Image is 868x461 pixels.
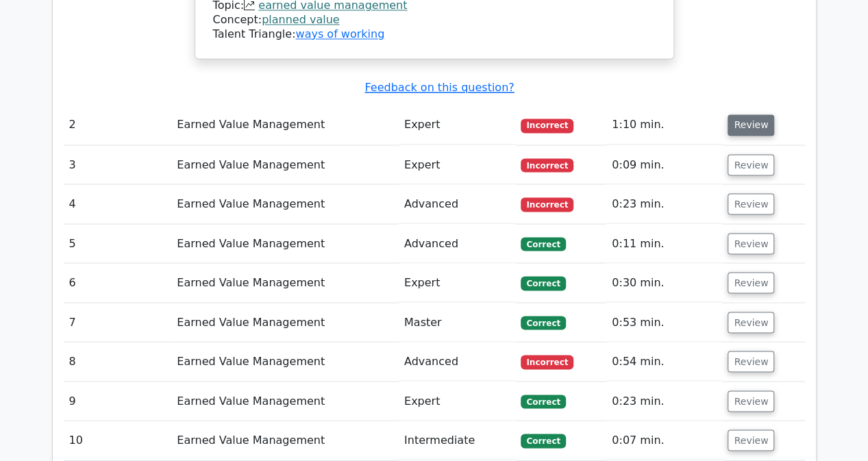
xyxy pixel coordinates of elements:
td: 0:53 min. [606,303,722,342]
a: planned value [262,13,339,26]
td: Earned Value Management [171,342,399,381]
td: 0:11 min. [606,224,722,263]
button: Review [728,390,774,412]
button: Review [728,312,774,333]
a: ways of working [295,27,384,40]
a: Feedback on this question? [364,81,514,94]
span: Correct [521,276,565,290]
td: 0:30 min. [606,263,722,302]
td: 7 [64,303,172,342]
td: 0:09 min. [606,145,722,184]
td: Earned Value Management [171,145,399,184]
td: Expert [399,105,516,145]
td: Earned Value Management [171,224,399,263]
div: Concept: [213,13,656,27]
td: 10 [64,421,172,460]
td: Expert [399,382,516,421]
button: Review [728,429,774,451]
td: 0:07 min. [606,421,722,460]
span: Incorrect [521,158,573,172]
span: Correct [521,316,565,329]
td: 3 [64,145,172,184]
td: Earned Value Management [171,263,399,302]
td: Expert [399,263,516,302]
td: 2 [64,105,172,145]
td: 0:23 min. [606,382,722,421]
td: Earned Value Management [171,382,399,421]
td: Advanced [399,342,516,381]
td: 6 [64,263,172,302]
span: Correct [521,237,565,251]
td: Earned Value Management [171,105,399,145]
td: Advanced [399,224,516,263]
span: Incorrect [521,355,573,369]
td: 4 [64,184,172,223]
span: Correct [521,434,565,447]
td: 1:10 min. [606,105,722,145]
td: 0:54 min. [606,342,722,381]
td: Intermediate [399,421,516,460]
td: Expert [399,145,516,184]
button: Review [728,193,774,214]
td: 0:23 min. [606,184,722,223]
button: Review [728,233,774,254]
button: Review [728,272,774,293]
button: Review [728,114,774,136]
span: Incorrect [521,197,573,211]
button: Review [728,154,774,175]
td: Earned Value Management [171,184,399,223]
td: Earned Value Management [171,421,399,460]
button: Review [728,351,774,372]
span: Correct [521,395,565,408]
td: Advanced [399,184,516,223]
td: Master [399,303,516,342]
td: Earned Value Management [171,303,399,342]
td: 5 [64,224,172,263]
span: Incorrect [521,119,573,132]
td: 9 [64,382,172,421]
td: 8 [64,342,172,381]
